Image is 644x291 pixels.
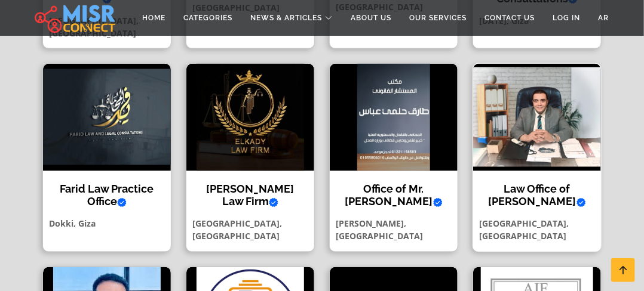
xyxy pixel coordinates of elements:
span: News & Articles [251,13,323,23]
img: Law Office of Ramy Adel Gabr [473,64,601,171]
a: Home [134,7,175,29]
img: Farid Law Practice Office [43,64,171,171]
h4: [PERSON_NAME] Law Firm [195,183,305,209]
svg: Verified account [269,198,278,208]
a: Contact Us [476,7,544,29]
a: Office of Mr. Tarek Helmy Abbas Office of Mr. [PERSON_NAME] [PERSON_NAME], [GEOGRAPHIC_DATA] [322,63,465,252]
a: Farid Law Practice Office Farid Law Practice Office Dokki, Giza [35,63,179,252]
a: Law Office of Ramy Adel Gabr Law Office of [PERSON_NAME] [GEOGRAPHIC_DATA], [GEOGRAPHIC_DATA] [465,63,609,252]
svg: Verified account [433,198,443,208]
h4: Office of Mr. [PERSON_NAME] [339,183,449,209]
a: Categories [175,7,242,29]
svg: Verified account [117,198,127,208]
a: News & Articles [242,7,342,29]
p: [GEOGRAPHIC_DATA], [GEOGRAPHIC_DATA] [186,218,314,243]
a: About Us [342,7,401,29]
a: ElKady Law Firm [PERSON_NAME] Law Firm [GEOGRAPHIC_DATA], [GEOGRAPHIC_DATA] [179,63,322,252]
img: ElKady Law Firm [186,64,314,171]
p: [GEOGRAPHIC_DATA], [GEOGRAPHIC_DATA] [473,218,601,243]
h4: Law Office of [PERSON_NAME] [482,183,592,209]
img: main.misr_connect [35,3,115,33]
a: AR [590,7,618,29]
p: [PERSON_NAME], [GEOGRAPHIC_DATA] [330,218,458,243]
a: Log in [544,7,590,29]
img: Office of Mr. Tarek Helmy Abbas [330,64,458,171]
h4: Farid Law Practice Office [52,183,162,209]
a: Our Services [401,7,476,29]
p: Dokki, Giza [43,218,171,230]
svg: Verified account [576,198,586,208]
